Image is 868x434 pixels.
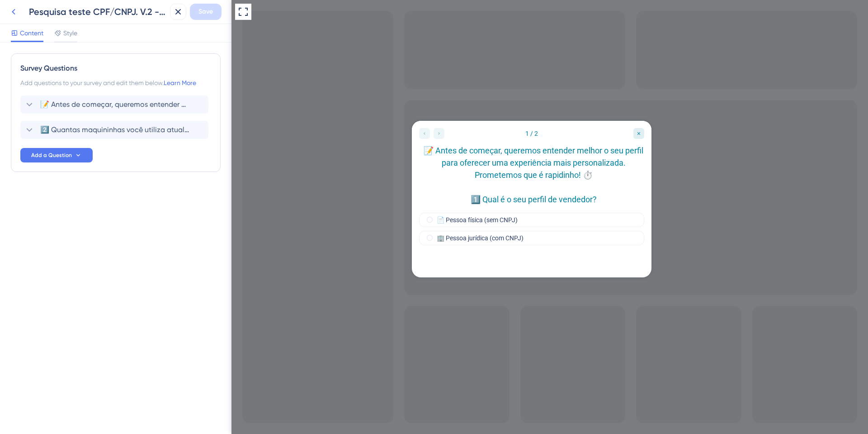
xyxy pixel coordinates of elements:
[63,28,77,38] span: Style
[20,63,211,74] div: Survey Questions
[40,124,189,135] span: 2️⃣ Quantas maquininhas você utiliza atualmente?
[31,152,72,159] span: Add a Question
[20,28,43,38] span: Content
[20,77,211,88] div: Add questions to your survey and edit them below.
[190,4,222,20] button: Save
[20,148,93,162] button: Add a Question
[180,121,420,277] iframe: UserGuiding Survey
[164,79,196,86] a: Learn More
[40,99,189,110] span: 📝 Antes de começar, queremos entender melhor o seu perfil para oferecer uma experiência mais pers...
[198,6,213,17] span: Save
[29,5,166,18] div: Pesquisa teste CPF/CNPJ. V.2 - STG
